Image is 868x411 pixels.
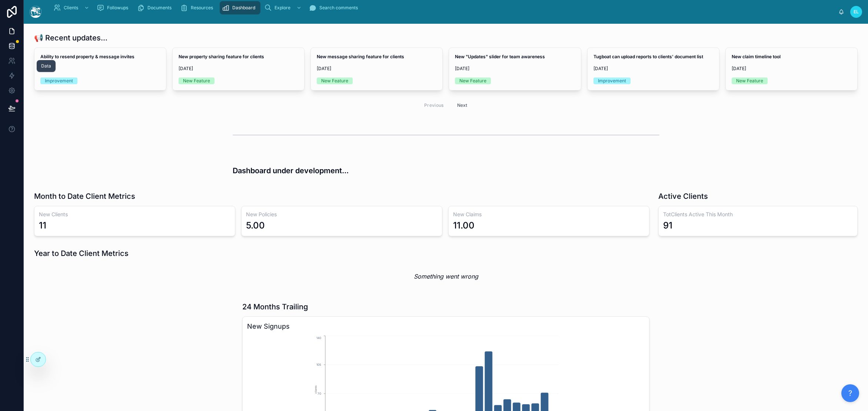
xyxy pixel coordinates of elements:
button: ? [841,384,859,402]
a: Resources [178,1,218,14]
strong: New message sharing feature for clients [317,54,404,59]
a: New "Updates" slider for team awareness[DATE]New Feature [449,47,581,91]
span: [DATE] [732,66,851,72]
span: [DATE] [593,66,713,72]
h3: New Claims [453,211,645,218]
a: Dashboard [220,1,260,14]
strong: Tugboat can upload reports to clients' document list [593,54,703,59]
h1: Month to Date Client Metrics [34,191,135,201]
span: Explore [275,5,290,11]
span: [DATE] [179,66,298,72]
span: Dashboard [232,5,255,11]
tspan: clients [314,385,317,394]
span: Documents [147,5,172,11]
div: New Feature [321,78,348,84]
h3: New Clients [39,211,230,218]
div: 11 [39,220,46,231]
a: Search comments [307,1,363,14]
span: [DATE] [317,66,436,72]
em: Something went wrong [414,272,478,281]
a: New message sharing feature for clients[DATE]New Feature [310,47,443,91]
tspan: 70 [317,392,321,395]
div: 5.00 [246,220,265,231]
div: New Feature [183,78,210,84]
h3: TotClients Active This Month [663,211,853,218]
div: Improvement [45,78,73,84]
h1: Year to Date Client Metrics [34,248,129,259]
span: Clients [64,5,78,11]
h1: 📢 Recent updates... [34,33,107,43]
a: Clients [51,1,93,14]
div: 91 [663,220,672,231]
strong: Ability to resend property & message invites [40,54,134,59]
strong: New claim timeline tool [732,54,781,59]
strong: New "Updates" slider for team awareness [455,54,545,59]
span: EL [854,9,859,15]
div: New Feature [736,78,763,84]
tspan: 140 [316,336,321,340]
strong: New property sharing feature for clients [179,54,264,59]
a: New claim timeline tool[DATE]New Feature [725,47,858,91]
div: 11.00 [453,220,475,231]
h3: Dashboard under development... [233,165,659,176]
h1: Active Clients [658,191,708,201]
a: Tugboat can upload reports to clients' document list[DATE]Improvement [587,47,719,91]
div: Improvement [598,78,626,84]
span: [DATE] [40,66,160,72]
a: Explore [262,1,305,14]
img: App logo [30,6,41,18]
span: Followups [107,5,128,11]
h3: New Policies [246,211,438,218]
a: New property sharing feature for clients[DATE]New Feature [172,47,305,91]
span: [DATE] [455,66,575,72]
div: Data [41,63,51,69]
div: New Feature [459,78,486,84]
button: Next [452,99,473,111]
span: Resources [191,5,213,11]
span: Search comments [319,5,358,11]
tspan: 105 [316,363,321,366]
a: Ability to resend property & message invites[DATE]Improvement [34,47,166,91]
a: Documents [135,1,177,14]
h3: New Signups [247,321,645,332]
a: Followups [94,1,133,14]
h1: 24 Months Trailing [242,302,308,312]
